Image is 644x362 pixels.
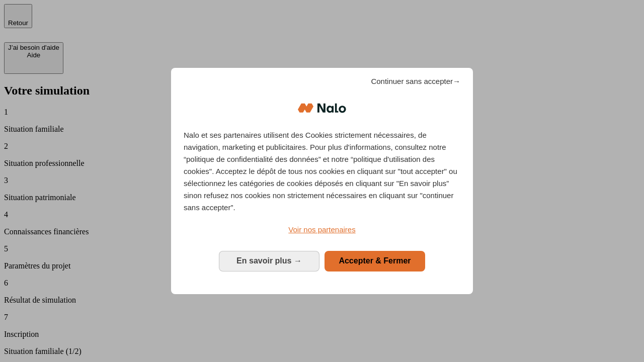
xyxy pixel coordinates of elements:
a: Voir nos partenaires [184,224,460,236]
p: Nalo et ses partenaires utilisent des Cookies strictement nécessaires, de navigation, marketing e... [184,129,460,214]
span: Accepter & Fermer [339,256,411,265]
span: Voir nos partenaires [288,225,355,234]
img: Logo [298,93,346,123]
div: Bienvenue chez Nalo Gestion du consentement [171,68,473,294]
button: Accepter & Fermer: Accepter notre traitement des données et fermer [325,251,425,271]
span: Continuer sans accepter→ [371,75,460,87]
span: En savoir plus → [236,256,302,265]
button: En savoir plus: Configurer vos consentements [219,251,319,271]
